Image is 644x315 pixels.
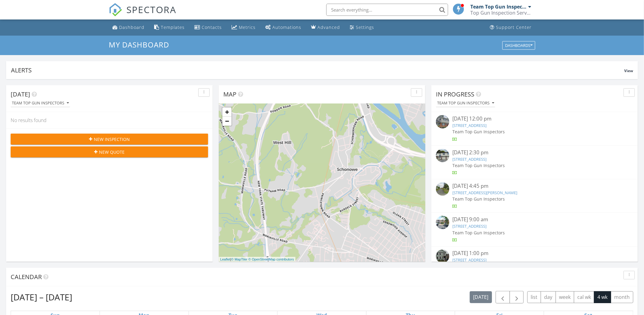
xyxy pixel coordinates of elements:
img: The Best Home Inspection Software - Spectora [109,3,122,16]
a: [DATE] 1:00 pm [STREET_ADDRESS] Team Top Gun Inspectors [436,250,633,277]
a: [DATE] 2:30 pm [STREET_ADDRESS] Team Top Gun Inspectors [436,149,633,176]
div: [DATE] 4:45 pm [452,182,617,190]
div: Team Top Gun Inspectors [470,4,527,10]
div: Automations [272,24,301,30]
img: streetview [436,182,449,196]
a: © MapTiler [231,257,248,261]
button: month [611,291,633,303]
a: Templates [152,22,187,33]
img: image_processing2025092794r9qt29.jpeg [436,250,449,263]
a: [DATE] 9:00 am [STREET_ADDRESS] Team Top Gun Inspectors [436,216,633,243]
a: Zoom out [222,117,232,126]
a: Zoom in [222,107,232,117]
div: Dashboards [505,43,533,47]
div: Settings [356,24,374,30]
span: View [624,68,633,73]
div: [DATE] 2:30 pm [452,149,617,156]
div: Templates [161,24,185,30]
span: New Inspection [94,136,130,142]
img: streetview [436,216,449,229]
div: | [219,257,295,262]
a: Support Center [487,22,534,33]
button: Team Top Gun Inspectors [11,99,70,107]
img: image_processing2025092691uwutfh.jpeg [436,115,449,128]
button: [DATE] [470,291,492,303]
img: image_processing2025092688oquvj7.jpeg [436,149,449,162]
button: New Quote [11,146,208,157]
a: Automations (Basic) [263,22,304,33]
a: Settings [347,22,377,33]
div: Advanced [317,24,340,30]
button: day [541,291,556,303]
a: [STREET_ADDRESS] [452,156,487,162]
button: New Inspection [11,134,208,145]
span: Team Top Gun Inspectors [452,230,505,236]
a: SPECTORA [109,8,176,21]
a: [STREET_ADDRESS] [452,123,487,128]
div: Team Top Gun Inspectors [12,101,69,105]
span: Team Top Gun Inspectors [452,163,505,168]
button: list [527,291,541,303]
div: Dashboard [119,24,144,30]
div: No results found [6,112,213,128]
h2: [DATE] – [DATE] [11,291,72,303]
button: Team Top Gun Inspectors [436,99,495,107]
button: cal wk [574,291,595,303]
div: [DATE] 1:00 pm [452,250,617,257]
a: [STREET_ADDRESS][PERSON_NAME] [452,190,517,195]
a: [DATE] 12:00 pm [STREET_ADDRESS] Team Top Gun Inspectors [436,115,633,142]
span: Calendar [11,273,42,281]
span: Team Top Gun Inspectors [452,129,505,135]
span: New Quote [99,149,125,155]
div: Metrics [239,24,256,30]
span: Map [223,90,236,98]
span: In Progress [436,90,474,98]
span: Team Top Gun Inspectors [452,196,505,202]
a: Contacts [192,22,224,33]
button: Dashboards [502,41,535,50]
div: [DATE] 12:00 pm [452,115,617,123]
div: [DATE] 9:00 am [452,216,617,223]
button: 4 wk [594,291,611,303]
input: Search everything... [326,4,448,16]
button: week [556,291,574,303]
div: Support Center [496,24,532,30]
a: Dashboard [110,22,147,33]
div: Alerts [11,66,624,74]
span: SPECTORA [126,3,176,16]
div: Top Gun Inspection Services Group, Inc [470,10,531,16]
div: Team Top Gun Inspectors [437,101,494,105]
span: My Dashboard [109,40,169,50]
button: Previous [496,291,510,303]
a: [DATE] 4:45 pm [STREET_ADDRESS][PERSON_NAME] Team Top Gun Inspectors [436,182,633,209]
a: Advanced [309,22,342,33]
div: Contacts [202,24,222,30]
span: [DATE] [11,90,30,98]
a: [STREET_ADDRESS] [452,257,487,263]
a: Metrics [229,22,258,33]
button: Next [510,291,524,303]
a: © OpenStreetMap contributors [249,257,294,261]
a: [STREET_ADDRESS] [452,223,487,229]
a: Leaflet [220,257,230,261]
